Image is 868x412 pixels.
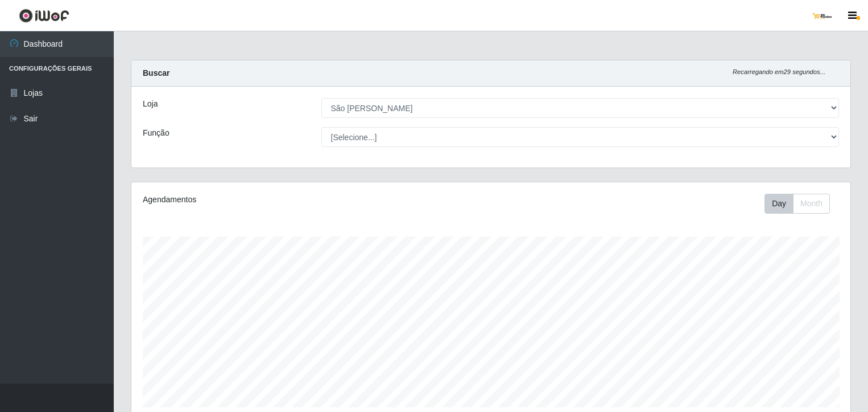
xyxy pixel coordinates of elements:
[143,98,158,110] label: Loja
[143,194,423,206] div: Agendamentos
[19,9,69,23] img: CoreUI Logo
[764,194,793,214] button: Day
[733,68,825,75] i: Recarregando em 29 segundos...
[764,194,830,214] div: First group
[143,68,170,77] strong: Buscar
[764,194,839,214] div: Toolbar with button groups
[793,194,830,214] button: Month
[143,127,170,139] label: Função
